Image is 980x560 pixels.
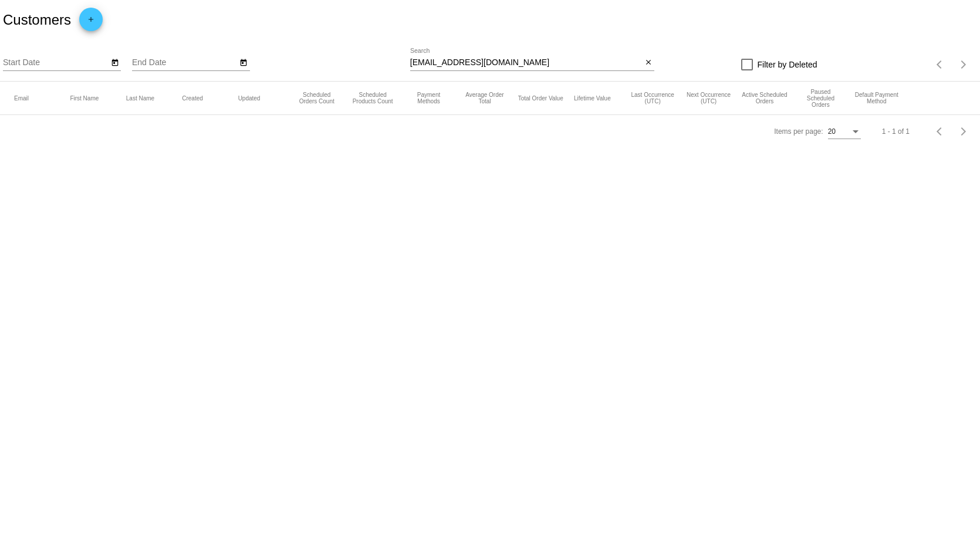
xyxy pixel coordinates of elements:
button: Change sorting for LastName [126,95,154,102]
mat-select: Items per page: [828,128,861,136]
button: Change sorting for TotalScheduledOrderValue [518,95,563,102]
button: Change sorting for PaymentMethodsCount [406,92,451,104]
span: 20 [828,127,836,136]
button: Change sorting for UpdatedUtc [238,95,261,102]
button: Change sorting for ScheduledOrderLTV [574,95,611,102]
button: Change sorting for ActiveScheduledOrdersCount [742,92,787,104]
span: Filter by Deleted [758,58,817,72]
button: Change sorting for NextScheduledOrderOccurrenceUtc [686,92,731,104]
button: Previous page [928,120,952,143]
button: Next page [952,120,975,143]
mat-icon: close [644,58,653,68]
div: 1 - 1 of 1 [882,127,910,136]
button: Change sorting for AverageScheduledOrderTotal [462,92,507,104]
button: Previous page [928,53,952,76]
input: Search [410,58,642,68]
button: Change sorting for LastScheduledOrderOccurrenceUtc [630,92,675,104]
button: Change sorting for Email [14,95,29,102]
button: Change sorting for CreatedUtc [182,95,203,102]
button: Change sorting for DefaultPaymentMethod [854,92,899,104]
button: Next page [952,53,975,76]
button: Change sorting for FirstName [70,95,99,102]
button: Change sorting for PausedScheduledOrdersCount [798,89,843,108]
h2: Customers [3,12,71,28]
mat-icon: add [84,15,98,29]
button: Open calendar [238,56,250,68]
button: Change sorting for TotalProductsScheduledCount [350,92,395,104]
input: Start Date [3,58,109,68]
button: Change sorting for TotalScheduledOrdersCount [294,92,339,104]
input: End Date [132,58,238,68]
div: Items per page: [774,127,823,136]
button: Clear [642,57,654,69]
button: Open calendar [109,56,121,68]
